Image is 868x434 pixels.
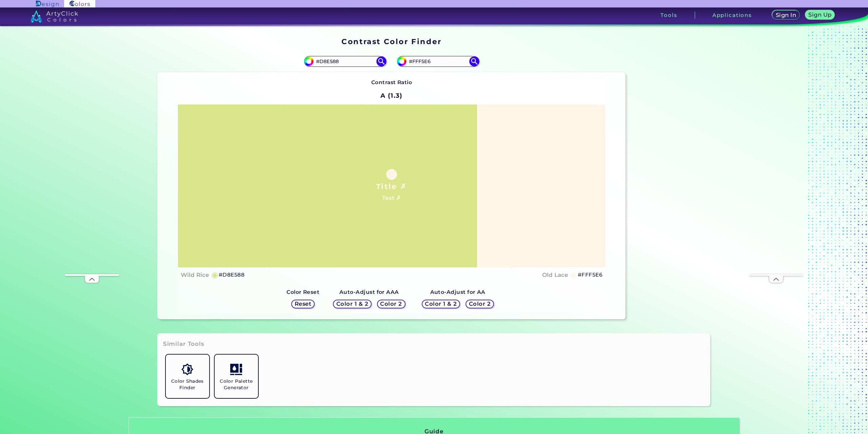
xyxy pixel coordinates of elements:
[230,363,242,375] img: icon_col_pal_col.svg
[338,301,367,306] h5: Color 1 & 2
[807,11,833,19] a: Sign Up
[810,12,831,17] h5: Sign Up
[377,88,406,103] h2: A (1.3)
[371,79,412,86] strong: Contrast Ratio
[407,57,470,66] input: type color 2..
[578,270,603,279] h5: #FFF5E6
[181,363,193,375] img: icon_color_shades.svg
[542,270,568,280] h4: Old Lace
[217,378,255,391] h5: Color Palette Generator
[470,301,490,306] h5: Color 2
[31,10,78,22] img: logo_artyclick_colors_white.svg
[628,35,713,322] iframe: Advertisement
[660,13,677,18] h3: Tools
[376,181,407,191] h1: Title ✗
[169,378,206,391] h5: Color Shades Finder
[341,36,441,46] h1: Contrast Color Finder
[287,289,319,295] strong: Color Reset
[376,56,387,67] img: icon search
[382,193,401,203] h4: Text ✗
[773,11,798,19] a: Sign In
[295,301,311,306] h5: Reset
[749,71,803,274] iframe: Advertisement
[570,271,578,279] h5: ◉
[339,289,399,295] strong: Auto-Adjust for AAA
[712,13,752,18] h3: Applications
[381,301,401,306] h5: Color 2
[36,1,59,7] img: ArtyClick Design logo
[65,71,119,274] iframe: Advertisement
[163,340,204,348] h3: Similar Tools
[219,270,244,279] h5: #D8E588
[777,13,795,18] h5: Sign In
[212,352,261,401] a: Color Palette Generator
[211,271,219,279] h5: ◉
[430,289,486,295] strong: Auto-Adjust for AA
[181,270,209,280] h4: Wild Rice
[427,301,455,306] h5: Color 1 & 2
[314,57,377,66] input: type color 1..
[163,352,212,401] a: Color Shades Finder
[469,56,479,67] img: icon search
